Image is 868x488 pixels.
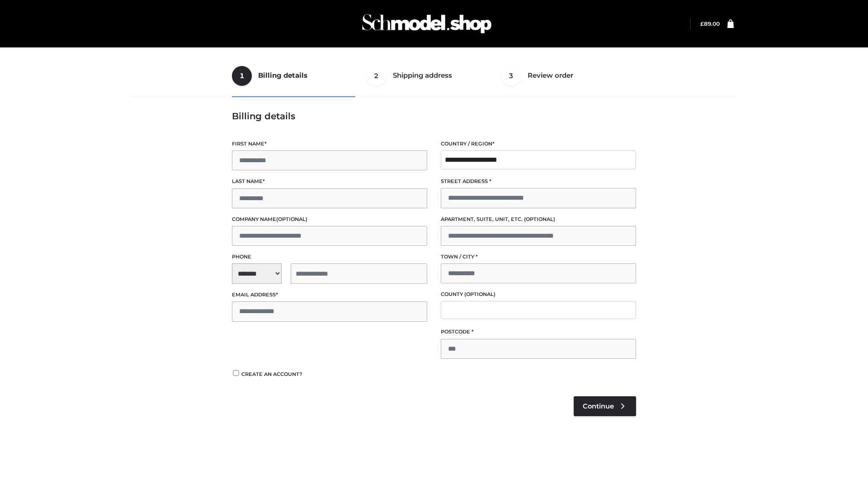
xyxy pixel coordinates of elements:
[232,370,240,376] input: Create an account?
[441,290,636,299] label: County
[700,20,720,27] a: £89.00
[232,253,427,261] label: Phone
[700,20,720,27] bdi: 89.00
[464,291,495,297] span: (optional)
[232,140,427,148] label: First name
[441,177,636,186] label: Street address
[583,402,614,410] span: Continue
[359,6,495,42] img: Schmodel Admin 964
[574,396,636,416] a: Continue
[232,111,636,122] h3: Billing details
[232,177,427,186] label: Last name
[441,140,636,148] label: Country / Region
[524,216,555,222] span: (optional)
[241,371,302,377] span: Create an account?
[700,20,704,27] span: £
[441,328,636,336] label: Postcode
[232,291,427,299] label: Email address
[441,215,636,224] label: Apartment, suite, unit, etc.
[276,216,307,222] span: (optional)
[232,215,427,224] label: Company name
[441,253,636,261] label: Town / City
